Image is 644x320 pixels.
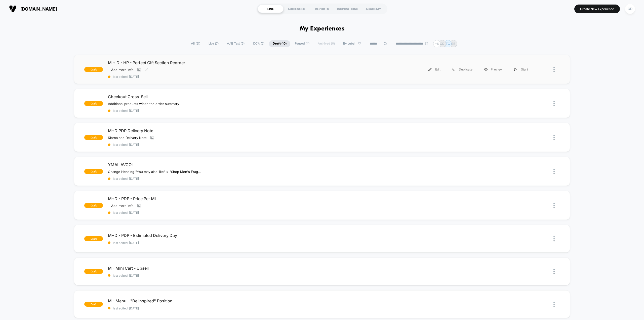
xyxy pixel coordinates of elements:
div: AUDIENCES [284,5,309,13]
p: CD [440,42,445,46]
span: M + D - HP - Perfect Gift Section Reorder [108,60,322,65]
span: Live ( 7 ) [205,40,222,47]
span: Klarna and Delivery Note [108,136,147,140]
p: TC [446,42,450,46]
img: close [553,203,555,208]
div: LIVE [258,5,284,13]
span: + Add more info [108,204,134,208]
div: + 6 [433,40,440,47]
span: draft [84,135,103,140]
div: REPORTS [309,5,335,13]
h1: My Experiences [300,25,345,32]
span: draft [84,67,103,72]
span: last edited: [DATE] [108,109,322,113]
span: A/B Test ( 5 ) [223,40,248,47]
span: last edited: [DATE] [108,177,322,181]
span: YMAL AVCOL [108,162,322,167]
div: CD [625,4,635,14]
span: M - Menu - "Be Inspired" Position [108,298,322,303]
span: last edited: [DATE] [108,274,322,277]
img: close [553,269,555,274]
div: Preview [478,64,508,75]
span: draft [84,101,103,106]
img: close [553,135,555,140]
img: close [553,169,555,174]
span: last edited: [DATE] [108,211,322,215]
div: INSPIRATIONS [335,5,360,13]
img: menu [514,68,517,71]
img: Visually logo [9,5,17,13]
button: Create New Experience [574,5,620,13]
span: Checkout Cross-Sell [108,94,322,99]
span: M+D PDP Delivery Note [108,128,322,133]
span: draft [84,203,103,208]
img: close [553,101,555,106]
span: draft [84,269,103,274]
span: M+D - PDP - Estimated Delivery Day [108,233,322,238]
span: draft [84,236,103,241]
button: [DOMAIN_NAME] [8,5,58,13]
span: last edited: [DATE] [108,241,322,245]
span: 100% ( 2 ) [249,40,268,47]
span: [DOMAIN_NAME] [20,6,57,12]
span: M - Mini Cart - Upsell [108,266,322,271]
span: + Add more info [108,68,134,72]
span: Change Heading "You may also like" > "Shop Men's Fragrances" [108,170,201,174]
span: last edited: [DATE] [108,143,322,147]
span: last edited: [DATE] [108,75,322,79]
span: draft [84,169,103,174]
button: CD [624,4,636,14]
span: Draft ( 10 ) [269,40,290,47]
span: draft [84,302,103,307]
img: close [553,302,555,307]
img: close [553,67,555,72]
div: Start [508,64,534,75]
img: end [425,42,428,45]
span: last edited: [DATE] [108,306,322,310]
span: Additional products wihtin the order summary [108,102,180,106]
span: Paused ( 4 ) [291,40,313,47]
img: menu [428,68,432,71]
img: close [553,236,555,241]
img: menu [452,68,455,71]
span: All ( 21 ) [187,40,204,47]
div: Duplicate [446,64,478,75]
span: M+D - PDP - Price Per ML [108,196,322,201]
div: Edit [423,64,446,75]
span: By Label [343,42,355,46]
p: SB [451,42,455,46]
div: ACADEMY [360,5,386,13]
